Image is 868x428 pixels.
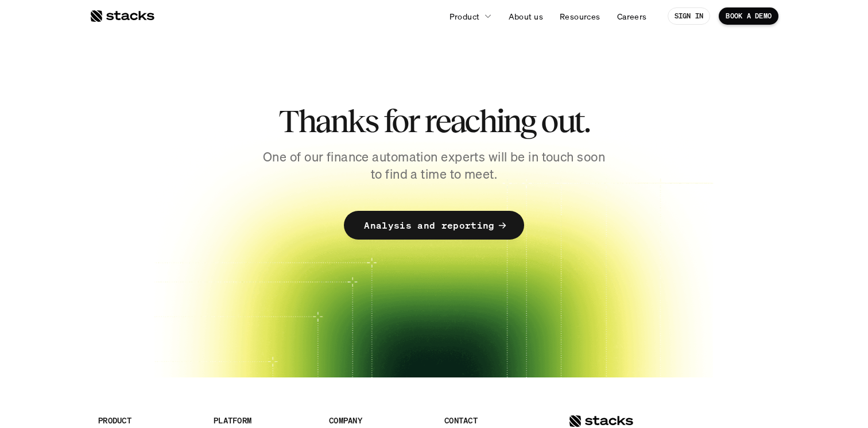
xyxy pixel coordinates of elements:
p: PLATFORM [214,414,315,426]
a: Careers [610,6,654,26]
p: SIGN IN [675,12,704,20]
p: Careers [617,10,647,22]
p: PRODUCT [98,414,200,426]
a: Analysis and reporting [344,211,524,240]
a: Resources [553,6,607,26]
h2: Thanks for reaching out. [233,103,635,139]
a: SIGN IN [668,7,711,25]
p: BOOK A DEMO [726,12,772,20]
p: About us [509,10,543,22]
p: COMPANY [329,414,431,426]
p: One of our finance automation experts will be in touch soon to find a time to meet. [256,148,612,184]
p: Resources [560,10,600,22]
p: Analysis and reporting [364,217,494,234]
a: About us [502,6,550,26]
a: BOOK A DEMO [719,7,778,25]
p: CONTACT [444,414,546,426]
p: Product [449,10,480,22]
